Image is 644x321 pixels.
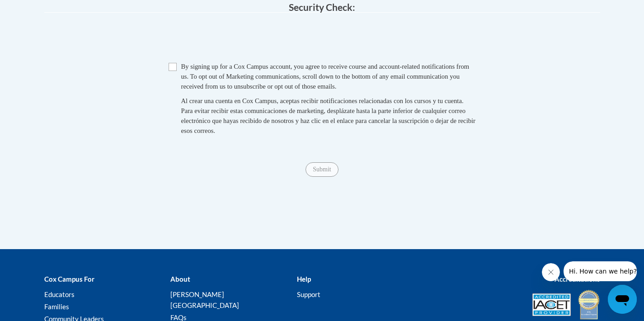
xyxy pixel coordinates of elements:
[564,261,637,281] iframe: Message from company
[289,1,355,13] span: Security Check:
[608,285,637,314] iframe: Button to launch messaging window
[578,289,600,321] img: IDA® Accredited
[297,275,311,283] b: Help
[44,302,69,311] a: Families
[181,97,475,134] span: Al crear una cuenta en Cox Campus, aceptas recibir notificaciones relacionadas con los cursos y t...
[542,263,560,281] iframe: Close message
[306,162,338,177] input: Submit
[181,63,470,90] span: By signing up for a Cox Campus account, you agree to receive course and account-related notificat...
[44,275,94,283] b: Cox Campus For
[532,293,571,316] img: Accredited IACET® Provider
[44,290,75,298] a: Educators
[555,275,600,283] b: Accreditations
[254,22,391,57] iframe: reCAPTCHA
[170,275,190,283] b: About
[297,290,320,298] a: Support
[170,290,239,309] a: [PERSON_NAME][GEOGRAPHIC_DATA]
